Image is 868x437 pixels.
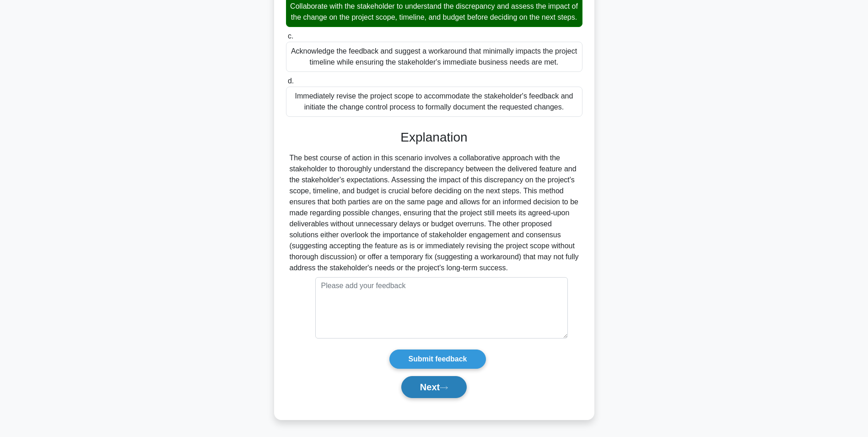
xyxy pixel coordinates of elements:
span: c. [288,32,293,40]
div: Immediately revise the project scope to accommodate the stakeholder's feedback and initiate the c... [286,87,582,117]
h3: Explanation [291,130,577,145]
input: Submit feedback [389,350,485,369]
div: The best course of action in this scenario involves a collaborative approach with the stakeholder... [290,153,579,273]
div: Acknowledge the feedback and suggest a workaround that minimally impacts the project timeline whi... [286,42,582,72]
span: d. [288,77,294,85]
button: Next [401,376,467,398]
